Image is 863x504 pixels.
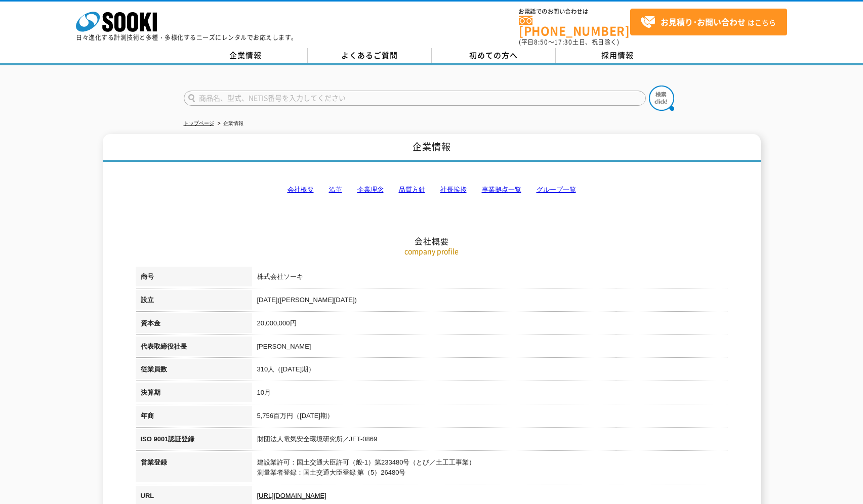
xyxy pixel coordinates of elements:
[556,48,680,63] a: 採用情報
[184,91,646,106] input: 商品名、型式、NETIS番号を入力してください
[554,37,572,47] span: 17:30
[287,186,314,193] a: 会社概要
[252,313,728,337] td: 20,000,000円
[630,9,787,35] a: お見積り･お問い合わせはこちら
[76,34,298,40] p: 日々進化する計測技術と多種・多様化するニーズにレンタルでお応えします。
[432,48,556,63] a: 初めての方へ
[252,290,728,313] td: [DATE]([PERSON_NAME][DATE])
[252,452,728,486] td: 建設業許可：国土交通大臣許可（般-1）第233480号（とび／土工工事業） 測量業者登録：国土交通大臣登録 第（5）26480号
[136,313,252,337] th: 資本金
[519,9,630,15] span: お電話でのお問い合わせは
[252,406,728,429] td: 5,756百万円（[DATE]期）
[136,406,252,429] th: 年商
[482,186,521,193] a: 事業拠点一覧
[534,37,548,47] span: 8:50
[252,429,728,452] td: 財団法人電気安全環境研究所／JET-0869
[136,290,252,313] th: 設立
[519,37,619,47] span: (平日 ～ 土日、祝日除く)
[252,359,728,383] td: 310人（[DATE]期）
[308,48,432,63] a: よくあるご質問
[136,267,252,290] th: 商号
[136,359,252,383] th: 従業員数
[649,86,674,111] img: btn_search.png
[136,383,252,406] th: 決算期
[257,492,326,499] a: [URL][DOMAIN_NAME]
[103,134,761,162] h1: 企業情報
[216,118,243,129] li: 企業情報
[357,186,384,193] a: 企業理念
[136,429,252,452] th: ISO 9001認証登録
[661,16,746,28] strong: お見積り･お問い合わせ
[537,186,576,193] a: グループ一覧
[519,16,630,36] a: [PHONE_NUMBER]
[329,186,342,193] a: 沿革
[640,15,776,30] span: はこちら
[184,120,214,126] a: トップページ
[469,50,518,61] span: 初めての方へ
[252,267,728,290] td: 株式会社ソーキ
[136,246,728,257] p: company profile
[136,452,252,486] th: 営業登録
[136,337,252,360] th: 代表取締役社長
[440,186,467,193] a: 社長挨拶
[252,383,728,406] td: 10月
[136,135,728,246] h2: 会社概要
[184,48,308,63] a: 企業情報
[399,186,425,193] a: 品質方針
[252,337,728,360] td: [PERSON_NAME]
